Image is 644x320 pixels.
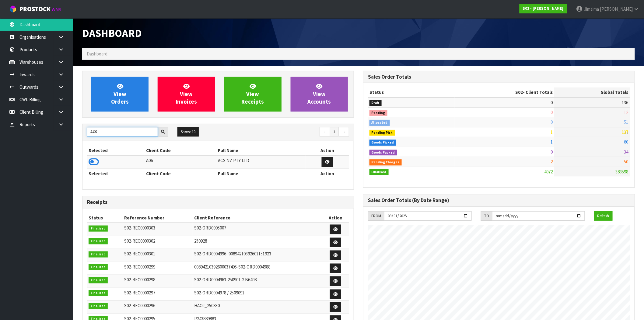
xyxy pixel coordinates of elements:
strong: S02 - [PERSON_NAME] [523,6,564,11]
th: Selected [87,146,145,155]
th: Action [322,213,349,223]
th: Client Reference [193,213,322,223]
span: Finalised [369,169,389,175]
span: Draft [369,100,382,106]
a: ViewAccounts [291,77,348,112]
span: 50 [624,159,628,165]
th: Reference Number [123,213,193,223]
span: S02-ORD0004996- 00894210392601151923 [194,251,271,257]
span: Goods Packed [369,150,397,156]
span: S02-REC0000303 [124,225,155,231]
span: S02-ORD0004963-250901-2 B6498 [194,277,257,283]
a: ViewReceipts [224,77,282,112]
span: S02-REC0000299 [124,264,155,270]
span: Finalised [89,251,108,258]
button: Refresh [594,211,613,221]
th: Status [87,213,123,223]
span: Dashboard [82,27,142,40]
span: Pending Charges [369,159,402,165]
span: 4972 [544,169,553,175]
span: S02-REC0000302 [124,238,155,244]
div: TO [481,211,492,221]
span: S02-REC0000296 [124,303,155,308]
span: Pending Pick [369,130,395,136]
img: cube-alt.png [9,5,17,13]
span: [PERSON_NAME] [600,6,633,12]
h3: Sales Order Totals [368,74,630,80]
a: → [338,127,349,137]
td: ACS NZ PTY LTD [216,155,306,169]
button: Show: 10 [177,127,199,137]
span: View Invoices [176,83,197,105]
a: ViewInvoices [158,77,215,112]
span: S02-REC0000297 [124,290,155,296]
span: 0 [551,119,553,125]
span: S02 [515,89,523,95]
a: 1 [330,127,339,137]
span: 383598 [616,169,628,175]
span: 0 [551,109,553,115]
span: Finalised [89,238,108,244]
span: Finalised [89,290,108,296]
small: WMS [52,7,61,12]
span: Goods Picked [369,140,396,146]
span: Jimaima [584,6,599,12]
th: Status [368,87,455,97]
h3: Sales Order Totals (By Date Range) [368,197,630,203]
div: FROM [368,211,384,221]
span: Finalised [89,277,108,283]
span: View Accounts [307,83,331,105]
span: 250928 [194,238,207,244]
span: 1 [551,139,553,145]
a: S02 - [PERSON_NAME] [520,4,567,13]
span: Finalised [89,303,108,309]
th: Action [306,146,349,155]
span: 137 [622,129,628,135]
input: Search clients [87,127,158,137]
span: S02-REC0000298 [124,277,155,283]
span: S02-ORD0005007 [194,225,226,231]
nav: Page navigation [222,127,349,138]
span: 51 [624,119,628,125]
span: 0 [551,100,553,105]
td: A06 [145,155,216,169]
span: 1 [551,129,553,135]
h3: Receipts [87,199,349,205]
th: Action [306,169,349,178]
span: Dashboard [87,51,107,57]
th: Client Code [145,169,216,178]
span: S02-REC0000301 [124,251,155,257]
th: Client Code [145,146,216,155]
span: Allocated [369,120,390,126]
th: Full Name [216,146,306,155]
th: Global Totals [554,87,630,97]
span: 2 [551,159,553,165]
span: ProStock [19,5,51,13]
span: View Receipts [242,83,264,105]
a: ViewOrders [91,77,149,112]
span: 00894210392600037495-S02-ORD0004988 [194,264,270,270]
span: 136 [622,100,628,105]
span: 34 [624,149,628,155]
span: Finalised [89,264,108,270]
span: 60 [624,139,628,145]
th: Full Name [216,169,306,178]
a: ← [320,127,330,137]
span: View Orders [111,83,129,105]
span: S02-ORD0004978 / 2509091 [194,290,244,296]
span: HAOJ_250830 [194,303,220,308]
span: Pending [369,110,387,116]
span: Finalised [89,226,108,232]
th: Selected [87,169,145,178]
th: - Client Totals [455,87,555,97]
span: 12 [624,109,628,115]
span: 0 [551,149,553,155]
